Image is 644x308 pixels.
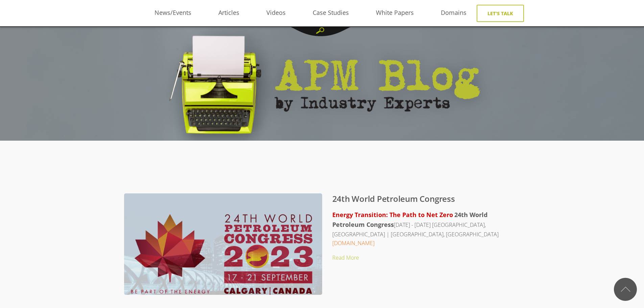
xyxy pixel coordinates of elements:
[362,8,427,18] a: White Papers
[332,254,359,261] a: Read More
[332,193,455,204] a: 24th World Petroleum Congress
[427,8,480,18] a: Domains
[332,239,375,247] a: [DOMAIN_NAME]
[138,210,520,248] p: [DATE] - [DATE] [GEOGRAPHIC_DATA], [GEOGRAPHIC_DATA] | [GEOGRAPHIC_DATA], [GEOGRAPHIC_DATA]
[332,211,453,219] span: Energy Transition: The Path to Net Zero
[141,8,205,18] a: News/Events
[253,8,299,18] a: Videos
[299,8,362,18] a: Case Studies
[205,8,253,18] a: Articles
[477,5,524,22] a: Let's Talk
